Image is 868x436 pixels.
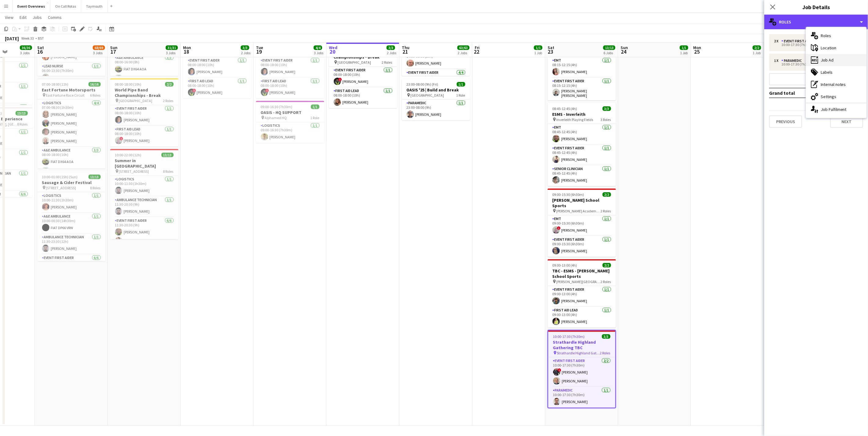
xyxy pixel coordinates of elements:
[548,145,616,165] app-card-role: Event First Aider1/108:45-12:45 (4h)[PERSON_NAME]
[329,87,397,108] app-card-role: First Aid Lead1/108:00-18:00 (10h)[PERSON_NAME]
[548,189,616,257] app-job-card: 09:00-15:30 (6h30m)2/2[PERSON_NAME] School Sports [PERSON_NAME] Academy Playing Fields2 RolesEMT1...
[110,54,178,93] app-card-role: A&E Ambulance3/308:00-16:00 (8h)FIAT DX64 AOAFIAT DX65 AAK
[37,171,106,261] app-job-card: 10:00-01:00 (15h) (Sun)13/13Sausage & Cider Festival [STREET_ADDRESS]8 RolesLogistics1/110:00-11:...
[402,100,470,120] app-card-role: Paramedic1/123:00-08:00 (9h)[PERSON_NAME]
[37,180,106,185] h3: Sausage & Cider Festival
[457,82,465,87] span: 1/1
[603,106,611,111] span: 3/3
[553,106,577,111] span: 08:45-12:45 (4h)
[806,42,866,54] div: Location
[475,45,480,50] span: Fri
[90,93,101,97] span: 6 Roles
[166,45,178,50] span: 31/31
[110,176,178,197] app-card-role: Logistics1/110:00-11:30 (1h30m)[PERSON_NAME]
[256,101,324,143] app-job-card: 09:00-16:30 (7h30m)1/1OASIS - HQ SUPPORT Alphamed HQ1 RoleLogistics1/109:00-16:30 (7h30m)[PERSON_...
[774,39,781,43] div: 2 x
[548,236,616,257] app-card-role: Event First Aider1/109:00-15:30 (6h30m)[PERSON_NAME]
[753,51,761,55] div: 1 Job
[37,78,106,168] app-job-card: 07:00-18:00 (11h)16/16East Fortune Motorsports East Fortune Race Circuit6 RolesLogistics4/407:00-...
[621,45,628,50] span: Sun
[548,45,554,50] span: Sat
[20,51,32,55] div: 3 Jobs
[37,87,106,93] h3: East Fortune Motorsports
[548,57,616,78] app-card-role: EMT1/108:15-12:15 (4h)[PERSON_NAME]
[163,169,174,174] span: 8 Roles
[769,88,827,98] td: Grand total
[256,30,324,98] app-job-card: 08:00-18:00 (10h)2/2World Pipe Band Championships - Break [GEOGRAPHIC_DATA]2 RolesEvent First Aid...
[20,45,32,50] span: 36/36
[90,186,101,190] span: 8 Roles
[603,192,611,197] span: 2/2
[806,54,866,66] div: Job Ad
[256,45,263,50] span: Tue
[548,78,616,100] app-card-role: Event First Aider1/108:15-12:15 (4h)[PERSON_NAME] [PERSON_NAME]
[556,279,601,284] span: [PERSON_NAME][GEOGRAPHIC_DATA]
[311,105,319,109] span: 1/1
[402,78,470,120] app-job-card: 23:00-08:00 (9h) (Fri)1/1OASIS '25 | Build and Break [GEOGRAPHIC_DATA]1 RoleParamedic1/123:00-08:...
[17,13,29,21] a: Edit
[769,73,863,85] button: Add role
[183,45,191,50] span: Mon
[548,215,616,236] app-card-role: EMT1/109:00-15:30 (6h30m)![PERSON_NAME]
[329,35,397,108] app-job-card: In progress08:00-18:00 (10h)2/2World Pipe Band Championships - Break [GEOGRAPHIC_DATA]2 RolesEven...
[534,51,542,55] div: 1 Job
[329,67,397,87] app-card-role: Event First Aider1/108:00-18:00 (10h)![PERSON_NAME]
[457,45,470,50] span: 63/63
[534,45,542,50] span: 1/1
[338,60,371,65] span: [GEOGRAPHIC_DATA]
[161,153,174,157] span: 13/13
[17,122,28,126] span: 8 Roles
[329,45,337,50] span: Wed
[401,48,409,55] span: 21
[806,103,866,115] div: Job Fulfilment
[311,115,319,120] span: 1 Role
[548,286,616,307] app-card-role: Event First Aider1/109:00-13:00 (4h)[PERSON_NAME]
[110,149,178,239] app-job-card: 10:00-22:00 (12h)13/13Summer in [GEOGRAPHIC_DATA] [STREET_ADDRESS]8 RolesLogistics1/110:00-11:30 ...
[166,51,178,55] div: 3 Jobs
[110,197,178,217] app-card-role: Ambulance Technician1/111:30-20:30 (9h)[PERSON_NAME]
[402,87,470,93] h3: OASIS '25 | Build and Break
[553,192,584,197] span: 09:00-15:30 (6h30m)
[407,82,438,87] span: 23:00-08:00 (9h) (Fri)
[2,13,16,21] a: View
[314,45,322,50] span: 4/4
[119,98,153,103] span: [GEOGRAPHIC_DATA]
[163,98,174,103] span: 2 Roles
[548,165,616,186] app-card-role: Senior Clinician1/108:45-12:45 (4h)[PERSON_NAME]
[37,147,106,185] app-card-role: A&E Ambulance3/308:00-18:00 (10h)FIAT DX64 AOAFIAT DX65 AAK
[548,330,616,408] div: 10:00-17:30 (7h30m)3/3Strathardle Highland Gathering TBC Strathardle Highland Gathering2 RolesEve...
[241,45,249,50] span: 3/3
[411,93,444,97] span: [GEOGRAPHIC_DATA]
[328,48,337,55] span: 20
[603,263,611,268] span: 2/2
[183,57,251,78] app-card-role: Event First Aider1/108:00-18:00 (10h)[PERSON_NAME]
[110,126,178,147] app-card-role: First Aid Lead1/108:00-18:00 (10h)![PERSON_NAME]
[557,226,561,230] span: !
[36,48,44,55] span: 16
[256,78,324,98] app-card-role: First Aid Lead1/108:00-18:00 (10h)![PERSON_NAME]
[774,43,852,46] div: 10:00-17:30 (7h30m)
[548,30,616,100] div: 08:15-12:15 (4h)2/2ESMS - [PERSON_NAME] School Sports [PERSON_NAME][GEOGRAPHIC_DATA]2 RolesEMT1/1...
[241,51,250,55] div: 2 Jobs
[402,69,470,116] app-card-role: Event First Aider4/414:00-00:00 (10h)
[115,82,142,87] span: 08:00-18:00 (10h)
[81,0,108,12] button: Taymouth
[110,87,178,98] h3: World Pipe Band Championships - Break
[764,15,868,29] div: Roles
[402,45,409,50] span: Thu
[183,30,251,98] div: 08:00-18:00 (10h)2/2World Pipe Band Championships - Break [GEOGRAPHIC_DATA]2 RolesEvent First Aid...
[693,45,701,50] span: Mon
[37,234,106,254] app-card-role: Ambulance Technician1/111:30-23:30 (12h)[PERSON_NAME]
[680,45,688,50] span: 1/1
[402,48,470,69] app-card-role: Control Officer1/114:00-00:00 (10h)[PERSON_NAME]
[13,0,50,12] button: Event Overviews
[20,36,35,41] span: Week 33
[601,117,611,122] span: 3 Roles
[48,15,62,20] span: Comms
[556,209,601,213] span: [PERSON_NAME] Academy Playing Fields
[115,153,142,157] span: 10:00-22:00 (12h)
[5,15,13,20] span: View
